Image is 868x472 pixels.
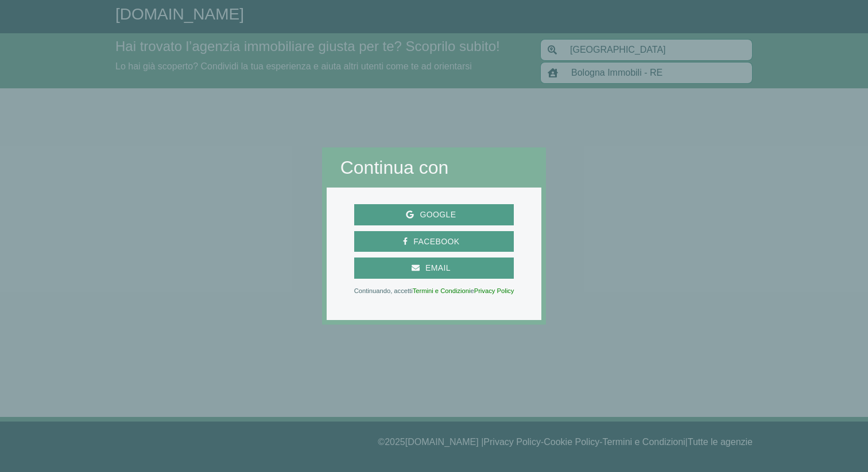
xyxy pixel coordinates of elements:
span: Google [414,208,462,222]
h2: Continua con [340,157,528,178]
span: Email [420,261,456,275]
button: Email [354,258,514,279]
button: Google [354,204,514,225]
p: Continuando, accetti e [354,288,514,294]
button: Facebook [354,231,514,252]
a: Privacy Policy [474,287,514,294]
a: Termini e Condizioni [413,287,471,294]
span: Facebook [408,235,465,249]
